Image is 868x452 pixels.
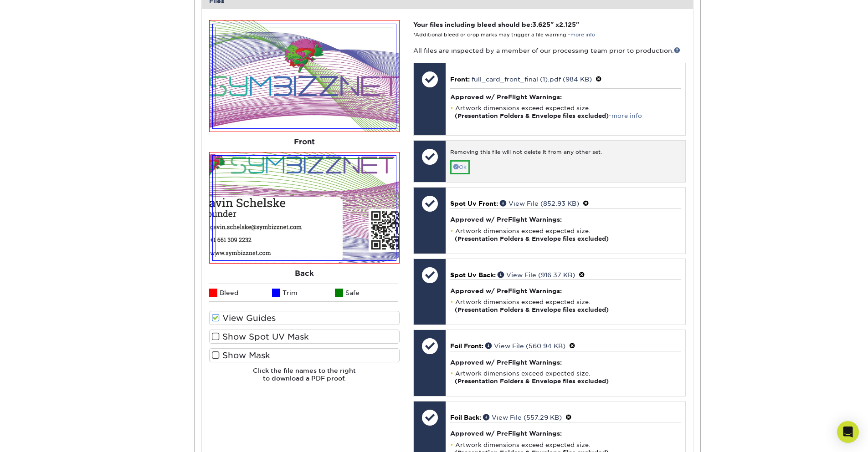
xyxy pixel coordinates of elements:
small: *Additional bleed or crop marks may trigger a file warning – [413,32,595,38]
li: Artwork dimensions exceed expected size. [450,370,680,385]
span: Foil Front: [450,342,483,350]
li: Trim [272,284,335,302]
span: Front: [450,76,470,83]
strong: (Presentation Folders & Envelope files excluded) [455,306,609,313]
h4: Approved w/ PreFlight Warnings: [450,93,680,101]
div: Open Intercom Messenger [837,421,859,443]
h4: Approved w/ PreFlight Warnings: [450,287,680,295]
label: Show Mask [209,348,400,362]
strong: (Presentation Folders & Envelope files excluded) [455,378,609,385]
h4: Approved w/ PreFlight Warnings: [450,216,680,223]
label: View Guides [209,311,400,325]
a: Ok [450,160,470,174]
span: 3.625 [532,21,550,28]
a: more info [611,112,642,119]
li: Safe [335,284,398,302]
a: more info [570,32,595,38]
label: Show Spot UV Mask [209,330,400,344]
h6: Click the file names to the right to download a PDF proof. [209,367,400,389]
strong: Your files including bleed should be: " x " [413,21,579,28]
div: Back [209,264,400,284]
span: Spot Uv Front: [450,200,498,207]
a: View File (852.93 KB) [500,200,579,207]
span: 2.125 [559,21,576,28]
a: full_card_front_final (1).pdf (984 KB) [472,76,592,83]
a: View File (560.94 KB) [485,342,565,350]
iframe: Google Customer Reviews [2,424,77,449]
li: Artwork dimensions exceed expected size. [450,298,680,314]
span: Spot Uv Back: [450,271,496,279]
a: View File (916.37 KB) [498,271,575,279]
h4: Approved w/ PreFlight Warnings: [450,359,680,366]
span: Foil Back: [450,414,481,421]
strong: (Presentation Folders & Envelope files excluded) [455,112,609,119]
div: Removing this file will not delete it from any other set. [450,148,680,160]
a: View File (557.29 KB) [483,414,562,421]
li: Artwork dimensions exceed expected size. [450,227,680,243]
li: Artwork dimensions exceed expected size. - [450,104,680,120]
p: All files are inspected by a member of our processing team prior to production. [413,46,685,55]
div: Front [209,132,400,152]
strong: (Presentation Folders & Envelope files excluded) [455,235,609,242]
li: Bleed [209,284,272,302]
h4: Approved w/ PreFlight Warnings: [450,430,680,437]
